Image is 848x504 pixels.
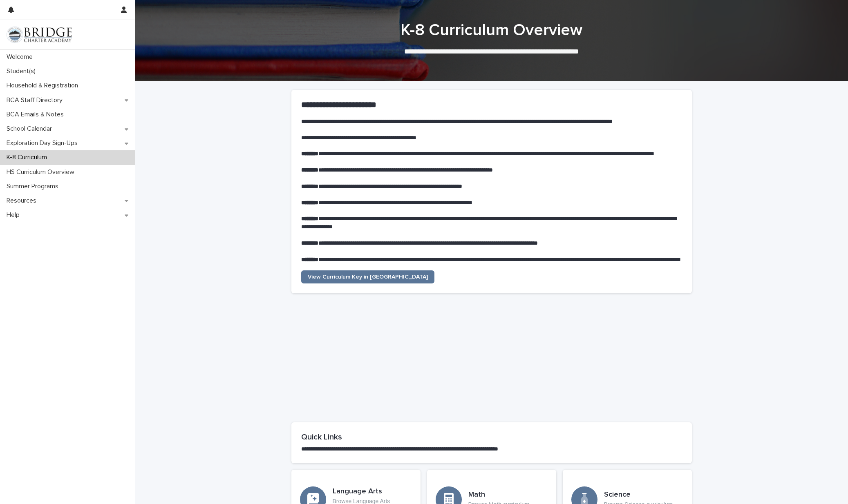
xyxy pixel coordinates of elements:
[301,270,434,283] a: View Curriculum Key in [GEOGRAPHIC_DATA]
[333,487,412,496] h3: Language Arts
[3,183,65,190] p: Summer Programs
[3,53,39,61] p: Welcome
[3,154,54,161] p: K-8 Curriculum
[308,274,428,280] span: View Curriculum Key in [GEOGRAPHIC_DATA]
[468,491,531,500] h3: Math
[301,432,682,442] h2: Quick Links
[3,139,84,147] p: Exploration Day Sign-Ups
[3,111,70,118] p: BCA Emails & Notes
[3,96,69,104] p: BCA Staff Directory
[3,67,42,75] p: Student(s)
[3,82,85,89] p: Household & Registration
[3,197,43,205] p: Resources
[3,125,58,133] p: School Calendar
[7,27,72,43] img: V1C1m3IdTEidaUdm9Hs0
[604,491,675,500] h3: Science
[3,211,26,219] p: Help
[3,168,81,176] p: HS Curriculum Overview
[291,20,692,40] h1: K-8 Curriculum Overview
